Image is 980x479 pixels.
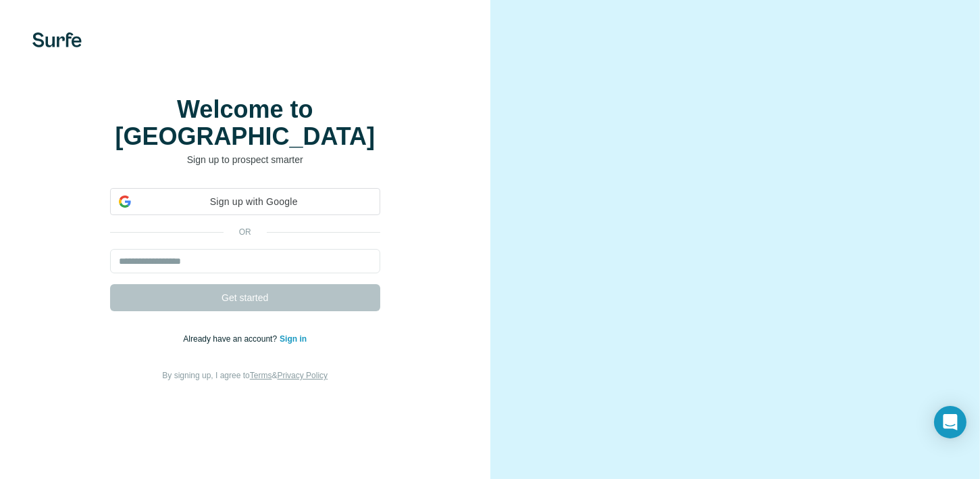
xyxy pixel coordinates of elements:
[224,226,267,238] p: or
[110,188,380,215] div: Sign up with Google
[32,32,82,47] img: Surfe's logo
[110,153,380,166] p: Sign up to prospect smarter
[280,334,307,344] a: Sign in
[136,195,371,209] span: Sign up with Google
[277,371,328,380] a: Privacy Policy
[110,96,380,150] h1: Welcome to [GEOGRAPHIC_DATA]
[934,406,966,438] div: Open Intercom Messenger
[250,371,272,380] a: Terms
[183,334,280,344] span: Already have an account?
[162,371,328,380] span: By signing up, I agree to &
